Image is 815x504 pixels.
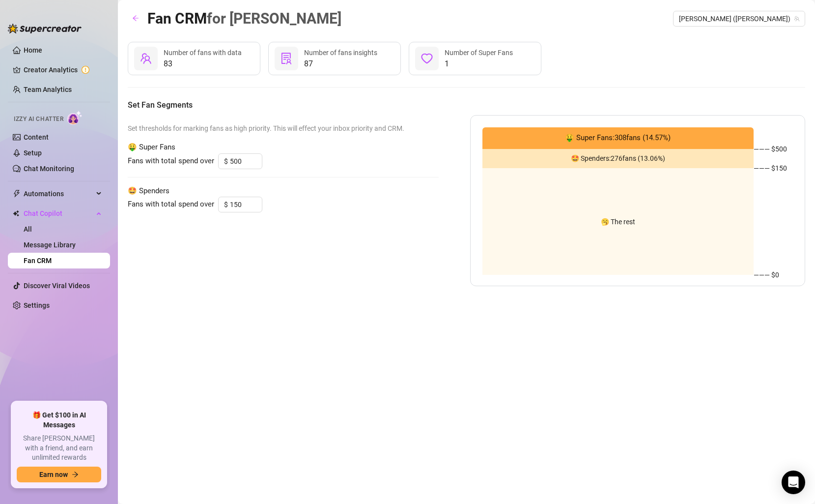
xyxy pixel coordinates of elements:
span: Automations [24,186,93,202]
img: logo-BBDzfeDw.svg [8,24,82,33]
span: arrow-right [72,471,79,478]
span: Earn now [39,471,68,478]
button: Earn nowarrow-right [17,467,101,482]
span: 1 [445,58,513,70]
span: Number of Super Fans [445,49,513,57]
span: team [794,16,800,22]
h5: Set Fan Segments [128,99,805,111]
input: 500 [230,154,262,169]
span: solution [281,53,292,64]
a: All [24,225,32,233]
a: Settings [24,301,50,309]
span: 🤩 Spenders [128,185,439,197]
span: 🤑 Super Fans: 308 fans ( 14.57 %) [565,132,671,144]
span: for [PERSON_NAME] [207,10,341,27]
a: Setup [24,149,42,157]
span: 83 [164,58,242,70]
a: Home [24,46,42,54]
a: Chat Monitoring [24,165,74,173]
a: Fan CRM [24,257,52,265]
span: Fans with total spend over [128,155,214,167]
a: Content [24,133,49,141]
span: Fans with total spend over [128,199,214,210]
span: heart [421,53,433,64]
a: Discover Viral Videos [24,282,90,290]
span: 🤑 Super Fans [128,142,439,153]
span: Number of fans with data [164,49,242,57]
span: Chat Copilot [24,206,93,221]
span: Set thresholds for marking fans as high priority. This will effect your inbox priority and CRM. [128,123,439,134]
span: Izzy AI Chatter [14,115,63,124]
img: Chat Copilot [13,210,19,217]
span: Number of fans insights [304,49,377,57]
img: AI Chatter [67,111,83,125]
span: 87 [304,58,377,70]
span: team [140,53,152,64]
span: thunderbolt [13,190,21,198]
span: Share [PERSON_NAME] with a friend, and earn unlimited rewards [17,434,101,463]
a: Team Analytics [24,86,72,93]
span: arrow-left [132,15,139,22]
a: Creator Analytics exclamation-circle [24,62,102,78]
span: 🎁 Get $100 in AI Messages [17,411,101,430]
input: 150 [230,197,262,212]
a: Message Library [24,241,76,249]
span: Chloe (chloerosenbaum) [679,11,799,26]
div: Open Intercom Messenger [782,471,805,494]
article: Fan CRM [147,7,341,30]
